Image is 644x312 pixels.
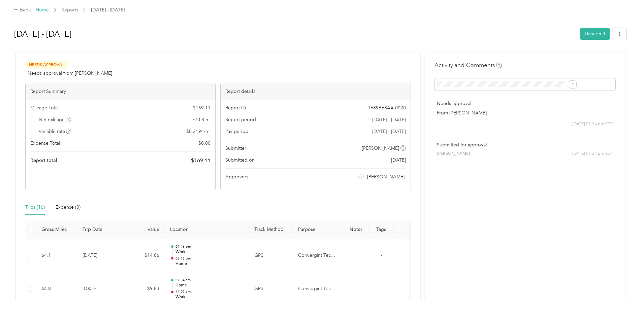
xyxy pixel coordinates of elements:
span: Mileage Total [30,104,59,111]
span: [DATE] - [DATE] [372,116,406,123]
p: Work [175,249,244,255]
th: Location [165,220,249,239]
td: 64.1 [36,239,77,273]
td: GPS [249,272,293,306]
p: 09:34 am [175,278,244,282]
span: $ 0.00 [198,140,211,147]
span: Report ID [225,104,246,111]
h4: Activity and Comments [434,61,502,69]
button: Unsubmit [580,28,610,40]
th: Value [124,220,165,239]
td: Convergint Technologies [293,272,343,306]
span: Needs approval from [PERSON_NAME] [28,70,112,77]
span: Needs Approval [25,61,68,69]
td: 44.8 [36,272,77,306]
td: $14.06 [124,239,165,273]
td: [DATE] [77,239,124,273]
p: 02:12 pm [175,256,244,261]
td: GPS [249,239,293,273]
h1: Aug 1 - 31, 2025 [14,26,575,42]
span: Expense Total [30,140,60,147]
span: 1F89BE8AA-0020 [368,104,406,111]
div: Expense (0) [56,204,80,211]
span: [DATE] - [DATE] [91,6,125,13]
span: Report total [30,157,57,164]
span: [DATE] [391,157,406,164]
span: - [381,252,382,258]
span: Submitted on [225,157,255,164]
p: 01:46 pm [175,244,244,249]
span: $ 169.11 [191,157,211,165]
p: Needs approval [437,100,613,107]
span: $ 0.2194 / mi [186,128,211,135]
div: Report Summary [26,83,215,100]
span: [DATE] - [DATE] [372,128,406,135]
span: [DATE] 01:24 pm EDT [572,121,613,127]
span: Report period [225,116,256,123]
p: Work [175,294,244,300]
div: Trips (16) [25,204,45,211]
span: 770.8 mi [192,116,211,123]
p: Submitted for approval [437,141,613,148]
th: Gross Miles [36,220,77,239]
span: [PERSON_NAME] [437,151,470,157]
span: Approvers [225,173,248,180]
td: [DATE] [77,272,124,306]
span: Submitter [225,145,246,152]
th: Trip Date [77,220,124,239]
p: 11:02 am [175,289,244,294]
span: [DATE] 01:24 pm EDT [572,151,613,157]
div: Back [13,6,31,14]
a: Home [36,7,49,13]
span: [PERSON_NAME] [367,173,405,180]
a: Reports [62,7,78,13]
p: Home [175,261,244,267]
iframe: Everlance-gr Chat Button Frame [606,274,644,312]
th: Purpose [293,220,343,239]
th: Notes [343,220,368,239]
th: Track Method [249,220,293,239]
th: Tags [368,220,394,239]
td: Convergint Technologies [293,239,343,273]
span: Variable rate [39,128,72,135]
span: Pay period [225,128,249,135]
span: Net mileage [39,116,71,123]
p: From [PERSON_NAME] [437,109,613,116]
span: $ 169.11 [193,104,211,111]
div: Report details [221,83,410,100]
span: [PERSON_NAME] [362,145,399,152]
td: $9.83 [124,272,165,306]
p: Home [175,282,244,288]
span: - [381,286,382,291]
